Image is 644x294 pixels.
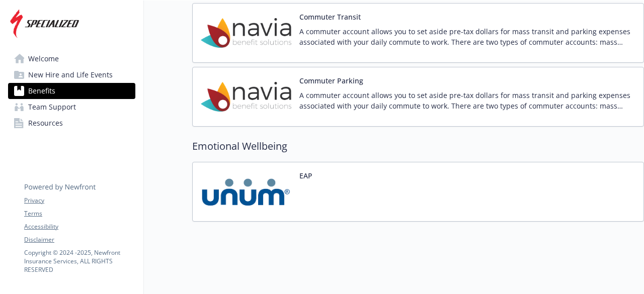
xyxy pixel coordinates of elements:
[192,139,644,154] h2: Emotional Wellbeing
[299,170,312,181] button: EAP
[28,115,63,131] span: Resources
[28,83,55,99] span: Benefits
[8,99,135,115] a: Team Support
[28,51,59,67] span: Welcome
[24,248,135,274] p: Copyright © 2024 - 2025 , Newfront Insurance Services, ALL RIGHTS RESERVED
[24,209,135,218] a: Terms
[8,83,135,99] a: Benefits
[24,235,135,244] a: Disclaimer
[299,75,363,86] button: Commuter Parking
[28,67,113,83] span: New Hire and Life Events
[299,12,361,22] button: Commuter Transit
[201,170,291,213] img: UNUM carrier logo
[24,196,135,205] a: Privacy
[28,99,76,115] span: Team Support
[201,75,291,118] img: Navia Benefit Solutions carrier logo
[8,115,135,131] a: Resources
[8,67,135,83] a: New Hire and Life Events
[299,26,635,47] p: A commuter account allows you to set aside pre-tax dollars for mass transit and parking expenses ...
[8,51,135,67] a: Welcome
[201,12,291,54] img: Navia Benefit Solutions carrier logo
[24,222,135,231] a: Accessibility
[299,90,635,111] p: A commuter account allows you to set aside pre-tax dollars for mass transit and parking expenses ...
